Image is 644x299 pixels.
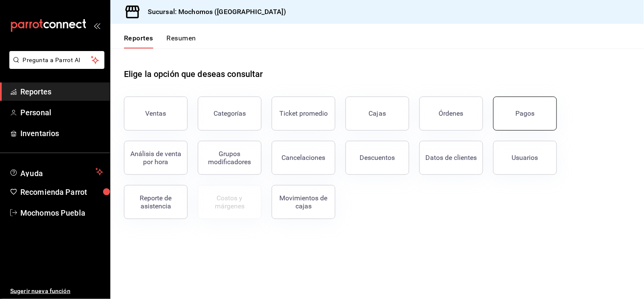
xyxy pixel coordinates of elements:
button: Reportes [124,34,153,48]
div: Descuentos [360,154,395,162]
button: Grupos modificadores [198,141,262,175]
button: Pregunta a Parrot AI [9,51,104,69]
button: Categorías [198,97,262,131]
div: Ticket promedio [279,109,328,117]
span: Ayuda [20,167,92,177]
div: Cajas [369,108,386,119]
div: Cancelaciones [282,154,326,162]
button: Órdenes [419,97,483,131]
div: Órdenes [439,109,464,117]
div: Análisis de venta por hora [129,150,182,166]
div: navigation tabs [124,34,196,48]
div: Usuarios [512,154,538,162]
div: Categorías [214,109,246,117]
button: Movimientos de cajas [272,185,335,219]
button: Pagos [493,97,557,131]
span: Mochomos Puebla [20,207,103,219]
a: Pregunta a Parrot AI [6,62,104,71]
button: Usuarios [493,141,557,175]
h3: Sucursal: Mochomos ([GEOGRAPHIC_DATA]) [141,7,286,17]
span: Reportes [20,86,103,97]
span: Sugerir nueva función [10,287,103,296]
button: Reporte de asistencia [124,185,188,219]
div: Ventas [146,109,166,117]
span: Pregunta a Parrot AI [23,56,91,65]
button: Resumen [167,34,196,48]
button: Datos de clientes [419,141,483,175]
h1: Elige la opción que deseas consultar [124,68,263,80]
button: open_drawer_menu [93,22,100,29]
div: Reporte de asistencia [129,194,182,210]
div: Datos de clientes [426,154,477,162]
div: Movimientos de cajas [277,194,330,210]
div: Grupos modificadores [203,150,256,166]
a: Cajas [346,97,409,131]
button: Descuentos [346,141,409,175]
div: Costos y márgenes [203,194,256,210]
button: Cancelaciones [272,141,335,175]
button: Ventas [124,97,188,131]
button: Ticket promedio [272,97,335,131]
button: Análisis de venta por hora [124,141,188,175]
button: Contrata inventarios para ver este reporte [198,185,262,219]
span: Inventarios [20,128,103,139]
div: Pagos [516,109,535,117]
span: Personal [20,107,103,118]
span: Recomienda Parrot [20,186,103,198]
